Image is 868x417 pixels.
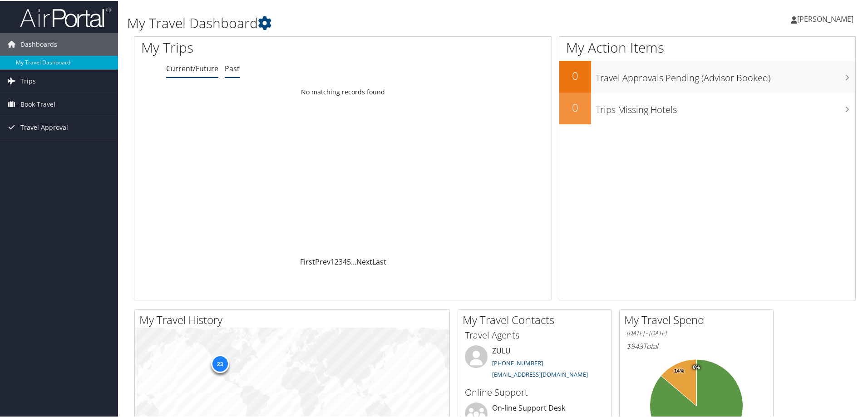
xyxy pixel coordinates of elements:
a: [EMAIL_ADDRESS][DOMAIN_NAME] [492,369,588,378]
a: First [300,256,315,266]
a: 3 [339,256,343,266]
tspan: 0% [693,364,700,369]
h2: My Travel History [139,311,449,327]
a: 0Travel Approvals Pending (Advisor Booked) [559,60,855,92]
h6: [DATE] - [DATE] [626,328,766,337]
h3: Trips Missing Hotels [596,98,855,115]
span: $943 [626,340,643,350]
h3: Travel Agents [465,328,605,341]
h3: Online Support [465,385,605,398]
a: 1 [330,256,335,266]
a: Last [372,256,386,266]
a: Past [225,63,240,73]
span: Trips [20,69,36,92]
h1: My Travel Dashboard [127,13,617,32]
h3: Travel Approvals Pending (Advisor Booked) [596,66,855,83]
a: 4 [343,256,347,266]
a: 2 [335,256,339,266]
span: Dashboards [20,32,57,55]
a: Prev [315,256,330,266]
div: 23 [211,354,229,372]
img: airportal-logo.png [20,6,111,27]
h6: Total [626,340,766,350]
h1: My Action Items [559,37,855,56]
h2: My Travel Contacts [463,311,612,327]
td: No matching records found [134,83,552,99]
span: … [351,256,356,266]
li: ZULU [460,344,609,382]
a: [PERSON_NAME] [791,5,863,32]
span: Travel Approval [20,115,68,138]
h2: 0 [559,99,591,114]
tspan: 14% [674,368,684,373]
a: Next [356,256,372,266]
span: [PERSON_NAME] [797,13,853,23]
a: [PHONE_NUMBER] [492,358,543,366]
h1: My Trips [141,37,371,56]
a: 5 [347,256,351,266]
h2: 0 [559,67,591,83]
span: Book Travel [20,92,55,115]
a: 0Trips Missing Hotels [559,92,855,123]
a: Current/Future [166,63,218,73]
h2: My Travel Spend [624,311,773,327]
